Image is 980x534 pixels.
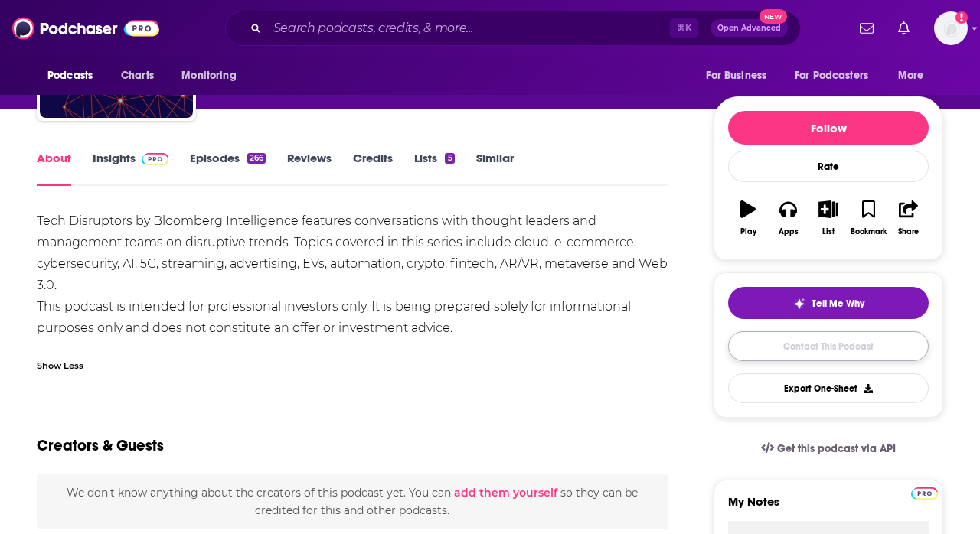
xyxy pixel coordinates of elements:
div: Rate [728,151,929,182]
span: Open Advanced [717,24,781,32]
span: New [759,9,787,24]
span: More [898,65,924,86]
img: Podchaser - Follow, Share and Rate Podcasts [12,14,159,43]
a: Credits [353,151,393,186]
a: Get this podcast via API [749,430,908,467]
div: Bookmark [851,227,887,236]
a: Lists5 [414,151,454,186]
button: Export One-Sheet [728,373,929,403]
a: InsightsPodchaser Pro [93,151,168,186]
div: 266 [247,153,266,164]
div: Tech Disruptors by Bloomberg Intelligence features conversations with thought leaders and managem... [37,210,668,339]
div: 5 [445,153,454,164]
span: For Podcasters [795,65,868,86]
button: add them yourself [454,487,557,499]
span: For Business [706,65,766,86]
button: open menu [37,61,113,90]
div: Play [740,227,756,236]
span: Logged in as amandalamPR [934,11,968,45]
span: Get this podcast via API [777,442,896,455]
a: Reviews [287,151,332,186]
button: open menu [171,61,256,90]
a: Charts [111,61,163,90]
div: List [822,227,835,236]
button: Bookmark [848,190,888,246]
button: tell me why sparkleTell Me Why [728,287,929,319]
img: tell me why sparkle [793,298,805,310]
a: Show notifications dropdown [854,15,880,41]
img: Podchaser Pro [911,487,938,500]
button: Play [728,190,768,246]
button: Apps [768,190,808,246]
span: Charts [121,65,154,86]
span: Tell Me Why [812,298,864,310]
label: My Notes [728,494,929,521]
a: Show notifications dropdown [892,15,916,41]
span: ⌘ K [670,18,698,38]
button: open menu [695,61,786,90]
img: User Profile [934,11,968,45]
a: Similar [476,151,514,186]
button: Open AdvancedNew [710,19,788,37]
img: Podchaser Pro [142,153,168,165]
button: open menu [785,61,890,90]
svg: Add a profile image [955,11,968,24]
button: List [808,190,848,246]
input: Search podcasts, credits, & more... [267,16,670,41]
div: Search podcasts, credits, & more... [225,11,801,46]
h2: Creators & Guests [37,436,164,455]
a: About [37,151,71,186]
button: open menu [887,61,943,90]
div: Apps [779,227,799,236]
a: Episodes266 [190,151,266,186]
button: Share [889,190,929,246]
span: Podcasts [47,65,93,86]
a: Pro website [911,485,938,500]
a: Contact This Podcast [728,331,929,361]
div: Share [898,227,919,236]
span: Monitoring [181,65,236,86]
button: Show profile menu [934,11,968,45]
button: Follow [728,111,929,145]
span: We don't know anything about the creators of this podcast yet . You can so they can be credited f... [67,486,638,516]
